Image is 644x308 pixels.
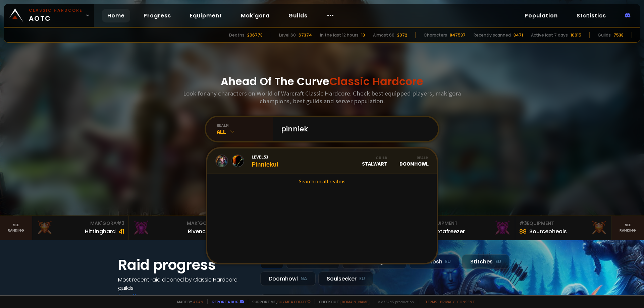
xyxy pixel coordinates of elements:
div: In the last 12 hours [320,32,359,38]
h3: Look for any characters on World of Warcraft Classic Hardcore. Check best equipped players, mak'g... [180,89,464,105]
div: Sourceoheals [529,227,567,236]
span: Classic Hardcore [329,74,423,89]
span: AOTC [29,7,83,23]
div: Notafreezer [433,227,465,236]
div: 847537 [450,32,466,38]
h4: Most recent raid cleaned by Classic Hardcore guilds [118,275,252,292]
div: Realm [399,155,429,160]
div: Deaths [229,32,245,38]
a: Consent [457,299,475,304]
a: Guilds [283,9,313,22]
a: Buy me a coffee [277,299,311,304]
div: Doomhowl [399,155,429,167]
small: EU [445,258,451,265]
span: v. d752d5 - production [374,299,414,304]
div: Doomhowl [260,271,316,286]
span: # 3 [519,220,527,227]
div: Stitches [462,254,509,269]
a: Terms [425,299,437,304]
div: Nek'Rosh [409,254,459,269]
a: #3Equipment88Sourceoheals [515,216,612,240]
a: #2Equipment88Notafreezer [419,216,515,240]
a: [DOMAIN_NAME] [340,299,370,304]
div: Pinniekul [252,154,278,168]
a: Report a bug [212,299,238,304]
div: Guilds [598,32,611,38]
a: Population [519,9,563,22]
div: Active last 7 days [531,32,568,38]
div: Level 60 [279,32,296,38]
div: 88 [519,227,527,236]
div: Guild [362,155,387,160]
div: Mak'Gora [36,220,124,227]
a: Mak'gora [235,9,275,22]
a: Progress [138,9,176,22]
a: Seeranking [612,216,644,240]
small: EU [495,258,501,265]
div: Stalwart [362,155,387,167]
div: realm [217,123,273,128]
span: Made by [173,299,203,304]
div: 7538 [613,32,624,38]
div: Equipment [519,220,607,227]
div: 2072 [397,32,407,38]
small: EU [359,275,365,282]
div: Equipment [423,220,511,227]
a: Classic HardcoreAOTC [4,4,94,27]
div: 3471 [514,32,523,38]
div: 206778 [247,32,263,38]
div: Hittinghard [85,227,116,236]
h1: Raid progress [118,254,252,275]
input: Search a character... [277,117,430,141]
div: Characters [424,32,447,38]
a: Search on all realms [207,174,437,189]
h1: Ahead Of The Curve [221,73,423,89]
a: See all progress [118,293,162,300]
div: 10915 [571,32,581,38]
span: # 3 [117,220,124,227]
span: Support me, [248,299,311,304]
a: Statistics [571,9,611,22]
div: Rivench [188,227,209,236]
a: Mak'Gora#2Rivench100 [129,216,225,240]
span: Checkout [315,299,370,304]
div: Recently scanned [474,32,511,38]
div: 41 [118,227,124,236]
div: All [217,128,273,135]
div: Mak'Gora [133,220,221,227]
a: Level53PinniekulGuildStalwartRealmDoomhowl [207,148,437,174]
div: 67374 [299,32,312,38]
div: Almost 60 [373,32,394,38]
div: Soulseeker [318,271,373,286]
a: Equipment [184,9,227,22]
small: Classic Hardcore [29,7,83,13]
a: a fan [193,299,203,304]
a: Mak'Gora#3Hittinghard41 [32,216,129,240]
div: 13 [361,32,365,38]
span: Level 53 [252,154,278,160]
a: Privacy [440,299,454,304]
small: NA [301,275,307,282]
a: Home [102,9,130,22]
